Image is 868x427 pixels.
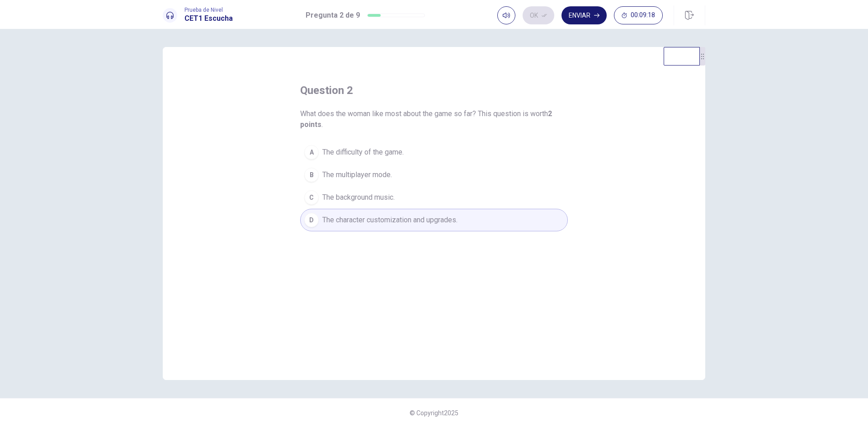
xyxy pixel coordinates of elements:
[631,12,655,19] span: 00:09:18
[304,213,319,227] div: D
[184,13,233,24] h1: CET1 Escucha
[614,6,663,24] button: 00:09:18
[561,6,607,24] button: Enviar
[322,169,392,180] span: The multiplayer mode.
[322,147,404,158] span: The difficulty of the game.
[300,108,568,130] span: What does the woman like most about the game so far? This question is worth .
[300,83,353,98] h4: question 2
[300,141,568,164] button: AThe difficulty of the game.
[300,186,568,209] button: CThe background music.
[306,10,360,21] h1: Pregunta 2 de 9
[304,145,319,160] div: A
[410,409,458,417] span: © Copyright 2025
[322,215,458,225] span: The character customization and upgrades.
[304,190,319,205] div: C
[300,164,568,186] button: BThe multiplayer mode.
[300,209,568,231] button: DThe character customization and upgrades.
[184,7,233,13] span: Prueba de Nivel
[322,192,395,203] span: The background music.
[304,168,319,182] div: B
